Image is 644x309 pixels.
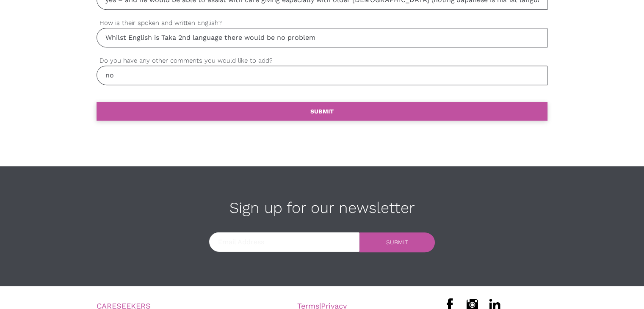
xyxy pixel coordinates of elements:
[97,102,547,121] a: SUBMIT
[310,108,334,115] b: SUBMIT
[359,232,434,252] a: SUBMIT
[97,18,547,28] label: How is their spoken and written English?
[209,232,359,252] input: Email Address
[229,199,415,217] span: Sign up for our newsletter
[97,56,547,66] label: Do you have any other comments you would like to add?
[386,239,408,245] div: SUBMIT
